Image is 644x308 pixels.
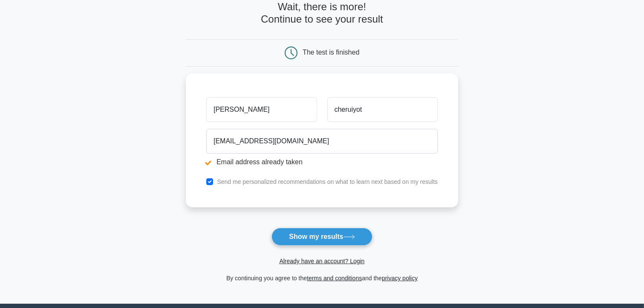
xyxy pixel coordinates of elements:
[279,258,364,264] a: Already have an account? Login
[327,97,438,122] input: Last name
[186,1,458,26] h4: Wait, there is more! Continue to see your result
[206,157,438,167] li: Email address already taken
[303,49,359,56] div: The test is finished
[217,178,438,185] label: Send me personalized recommendations on what to learn next based on my results
[382,275,418,282] a: privacy policy
[307,275,362,282] a: terms and conditions
[271,228,372,246] button: Show my results
[181,273,463,283] div: By continuing you agree to the and the
[206,97,317,122] input: First name
[206,129,438,154] input: Email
